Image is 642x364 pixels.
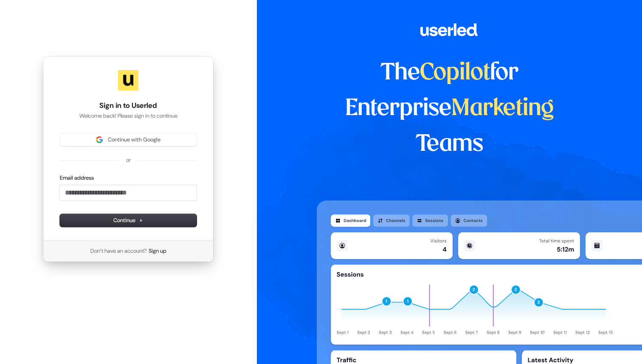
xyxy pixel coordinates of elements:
p: Welcome back! Please sign in to continue [60,112,197,120]
span: Don’t have an account? [90,247,147,255]
span: Continue with Google [108,136,160,144]
img: Sign in with Google [96,136,103,143]
span: Copilot [420,62,490,84]
p: or [126,156,131,164]
img: Userled [118,70,138,90]
h1: The for Enterprise Teams [317,55,582,162]
label: Email address [60,174,94,182]
span: Continue [113,217,143,224]
span: Marketing [451,98,554,120]
button: Sign in with GoogleContinue with Google [60,133,197,146]
a: Sign up [149,247,166,255]
h1: Sign in to Userled [60,101,197,111]
button: Continue [60,214,197,227]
